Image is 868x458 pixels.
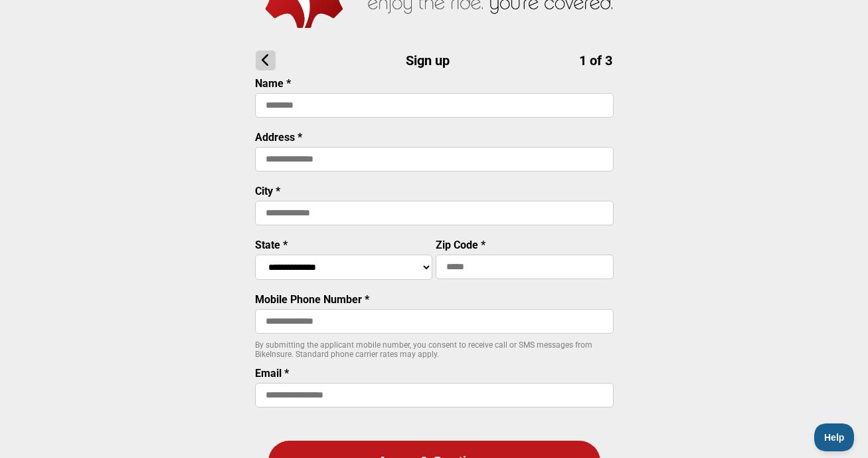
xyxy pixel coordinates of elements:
label: Address * [255,131,302,144]
p: By submitting the applicant mobile number, you consent to receive call or SMS messages from BikeI... [255,340,614,359]
label: Name * [255,77,291,90]
label: Mobile Phone Number * [255,293,369,306]
iframe: Toggle Customer Support [814,423,855,451]
label: City * [255,185,280,197]
label: Zip Code * [436,239,485,251]
label: Email * [255,367,289,380]
h1: Sign up [256,51,612,70]
label: State * [255,239,288,251]
span: 1 of 3 [579,53,612,68]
